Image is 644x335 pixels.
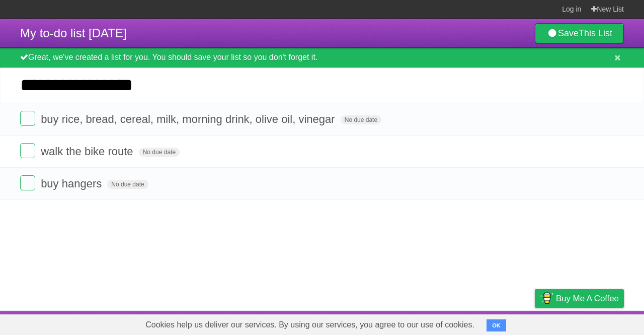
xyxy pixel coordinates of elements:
span: No due date [107,180,148,189]
a: Privacy [522,313,548,332]
span: Cookies help us deliver our services. By using our services, you agree to our use of cookies. [135,315,485,335]
span: No due date [341,115,381,124]
a: Terms [488,313,510,332]
label: Done [20,111,35,126]
span: My to-do list [DATE] [20,26,127,40]
span: Buy me a coffee [556,290,619,307]
a: Suggest a feature [560,313,624,332]
span: buy hangers [41,177,104,190]
b: This List [579,28,612,38]
img: Buy me a coffee [540,290,553,307]
span: No due date [139,148,180,157]
a: Developers [434,313,475,332]
a: SaveThis List [535,23,624,43]
button: OK [487,319,506,331]
label: Done [20,143,35,158]
span: walk the bike route [41,145,135,158]
a: About [401,313,422,332]
span: buy rice, bread, cereal, milk, morning drink, olive oil, vinegar [41,113,337,125]
label: Done [20,175,35,190]
a: Buy me a coffee [535,289,624,308]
